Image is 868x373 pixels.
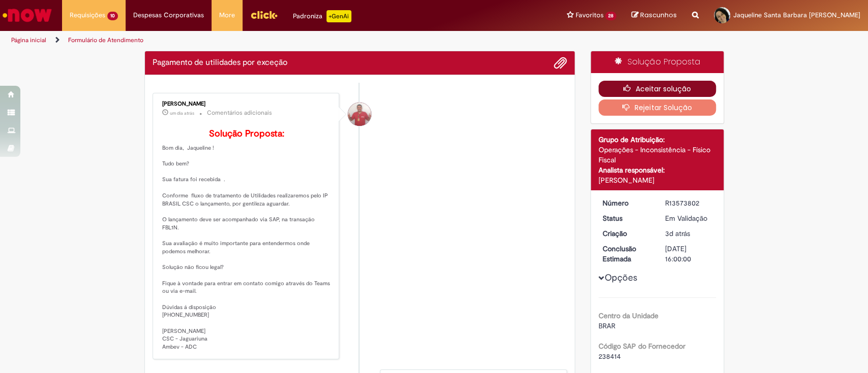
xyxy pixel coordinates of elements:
time: 28/09/2025 10:25:20 [665,229,690,238]
img: click_logo_yellow_360x200.png [250,7,278,22]
span: BRAR [598,321,615,330]
dt: Número [595,198,657,208]
div: R13573802 [665,198,712,208]
a: Rascunhos [632,11,677,20]
b: Solução Proposta: [209,128,284,140]
small: Comentários adicionais [207,109,272,117]
button: Aceitar solução [598,81,716,97]
a: Página inicial [11,36,46,44]
time: 29/09/2025 09:38:13 [170,110,194,116]
div: Solução Proposta [591,51,724,73]
dt: Status [595,213,657,223]
div: [PERSON_NAME] [162,101,332,107]
span: Rascunhos [640,10,677,20]
a: Formulário de Atendimento [68,36,143,44]
span: Favoritos [575,10,603,20]
ul: Trilhas de página [8,31,571,50]
span: 28 [605,12,616,20]
span: Jaqueline Santa Barbara [PERSON_NAME] [733,11,860,19]
b: Centro da Unidade [598,311,659,320]
dt: Conclusão Estimada [595,244,657,264]
div: Em Validação [665,213,712,223]
p: +GenAi [326,10,351,22]
button: Rejeitar Solução [598,99,716,116]
div: Operações - Inconsistência - Físico Fiscal [598,145,716,165]
div: [PERSON_NAME] [598,175,716,185]
div: 28/09/2025 10:25:20 [665,228,712,239]
h2: Pagamento de utilidades por exceção Histórico de tíquete [153,58,287,67]
span: 238414 [598,352,621,361]
span: Requisições [70,10,105,20]
div: Analista responsável: [598,165,716,175]
span: 10 [107,12,118,20]
div: Erik Emanuel Dos Santos Lino [348,103,371,126]
dt: Criação [595,228,657,239]
b: Código SAP do Fornecedor [598,342,685,351]
div: Padroniza [293,10,351,22]
p: Bom dia, Jaqueline ! Tudo bem? Sua fatura foi recebida . Conforme fluxo de tratamento de Utilidad... [162,129,332,351]
button: Adicionar anexos [554,56,567,70]
div: [DATE] 16:00:00 [665,244,712,264]
img: ServiceNow [1,5,53,25]
div: Grupo de Atribuição: [598,134,716,145]
span: 3d atrás [665,229,690,238]
span: More [219,10,235,20]
span: um dia atrás [170,110,194,116]
span: Despesas Corporativas [133,10,204,20]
